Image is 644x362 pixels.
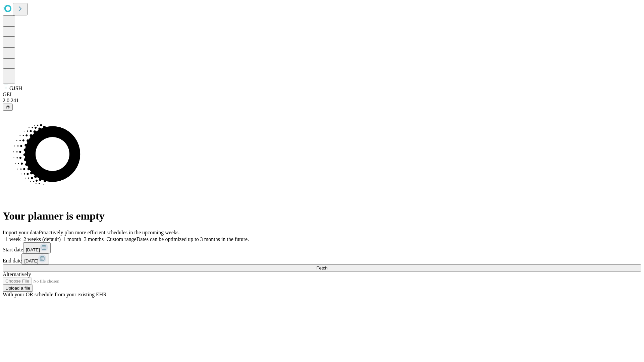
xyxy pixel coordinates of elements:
span: With your OR schedule from your existing EHR [3,292,107,297]
button: @ [3,104,13,111]
span: [DATE] [24,258,38,263]
span: GJSH [9,85,22,91]
span: Dates can be optimized up to 3 months in the future. [137,236,249,242]
span: Proactively plan more efficient schedules in the upcoming weeks. [39,230,180,235]
div: End date [3,253,641,264]
span: @ [5,105,10,110]
span: Import your data [3,230,39,235]
span: Alternatively [3,271,31,277]
span: 3 months [84,236,104,242]
div: Start date [3,242,641,253]
span: 2 weeks (default) [23,236,61,242]
span: 1 month [63,236,81,242]
div: GEI [3,92,641,98]
button: [DATE] [21,253,49,264]
h1: Your planner is empty [3,210,641,222]
button: Fetch [3,264,641,271]
span: 1 week [5,236,21,242]
span: [DATE] [26,247,40,252]
button: Upload a file [3,285,33,292]
div: 2.0.241 [3,98,641,104]
button: [DATE] [23,242,51,253]
span: Custom range [106,236,136,242]
span: Fetch [316,265,327,270]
